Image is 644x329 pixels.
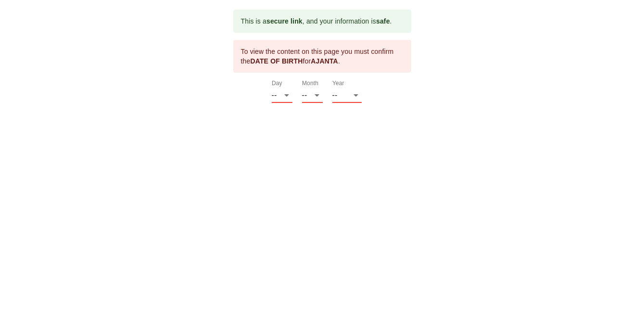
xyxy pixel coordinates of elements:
label: Month [302,81,318,87]
div: This is a , and your information is . [241,13,392,30]
b: DATE OF BIRTH [250,57,303,65]
div: To view the content on this page you must confirm the for . [241,43,404,70]
b: safe [376,17,390,25]
label: Year [332,81,344,87]
b: AJANTA [311,57,338,65]
b: secure link [266,17,303,25]
label: Day [272,81,282,87]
